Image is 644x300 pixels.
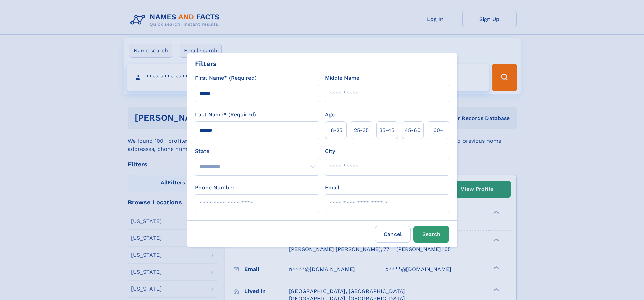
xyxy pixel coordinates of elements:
div: Filters [195,59,217,69]
span: 25‑35 [354,126,369,134]
span: 18‑25 [329,126,342,134]
span: 45‑60 [405,126,421,134]
span: 60+ [433,126,444,134]
span: 35‑45 [379,126,395,134]
button: Search [413,226,449,243]
label: First Name* (Required) [195,74,257,82]
label: Age [325,111,335,119]
label: Middle Name [325,74,359,82]
label: State [195,147,319,155]
label: City [325,147,335,155]
label: Phone Number [195,184,235,192]
label: Cancel [375,226,411,243]
label: Last Name* (Required) [195,111,256,119]
label: Email [325,184,339,192]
